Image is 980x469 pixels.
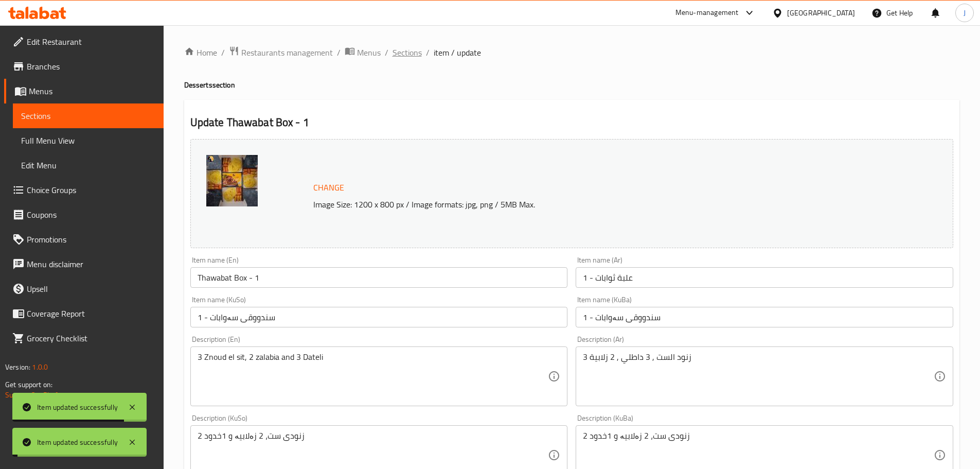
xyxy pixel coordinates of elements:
span: Branches [27,60,155,73]
div: Item updated successfully [37,402,118,413]
textarea: 3 زنود الست , 3 داطلي , 2 زلابية [583,352,934,401]
a: Edit Menu [13,153,164,178]
li: / [337,46,341,59]
a: Menus [345,46,381,59]
input: Enter name KuSo [190,307,568,327]
a: Choice Groups [4,178,164,202]
a: Branches [4,54,164,79]
a: Sections [393,46,422,59]
div: Menu-management [675,7,739,19]
span: Menus [357,46,381,59]
span: J [964,7,966,19]
span: Menu disclaimer [27,258,155,270]
span: Grocery Checklist [27,332,155,344]
a: Grocery Checklist [4,326,164,351]
h2: Update Thawabat Box - 1 [190,115,953,130]
li: / [385,46,388,59]
a: Upsell [4,276,164,301]
button: Change [309,177,348,198]
a: Promotions [4,227,164,252]
a: Edit Restaurant [4,29,164,54]
span: Full Menu View [21,134,155,147]
input: Enter name En [190,267,568,288]
span: Promotions [27,233,155,246]
a: Support.OpsPlatform [5,388,70,402]
h4: Desserts section [184,80,959,90]
a: Menu disclaimer [4,252,164,276]
span: Coverage Report [27,307,155,320]
span: Change [313,180,344,195]
span: Restaurants management [241,46,333,59]
div: [GEOGRAPHIC_DATA] [787,7,855,19]
span: Choice Groups [27,184,155,196]
li: / [426,46,430,59]
span: Edit Restaurant [27,36,155,48]
div: Item updated successfully [37,437,118,448]
input: Enter name Ar [576,267,953,288]
span: Version: [5,360,30,374]
a: Coverage Report [4,301,164,326]
span: Sections [21,110,155,122]
a: Full Menu View [13,128,164,153]
span: Edit Menu [21,159,155,171]
span: Menus [29,85,155,97]
a: Home [184,46,217,59]
li: / [221,46,225,59]
a: Restaurants management [229,46,333,59]
span: Get support on: [5,378,52,391]
p: Image Size: 1200 x 800 px / Image formats: jpg, png / 5MB Max. [309,198,858,211]
span: item / update [434,46,481,59]
span: 1.0.0 [32,360,48,374]
nav: breadcrumb [184,46,959,59]
img: WhatsApp_Image_20251002_a638949908169164652.jpg [206,155,258,206]
span: Upsell [27,283,155,295]
a: Coupons [4,202,164,227]
a: Sections [13,103,164,128]
a: Menus [4,79,164,103]
input: Enter name KuBa [576,307,953,327]
span: Coupons [27,209,155,221]
textarea: 3 Znoud el sit, 2 zalabia and 3 Dateli [198,352,548,401]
